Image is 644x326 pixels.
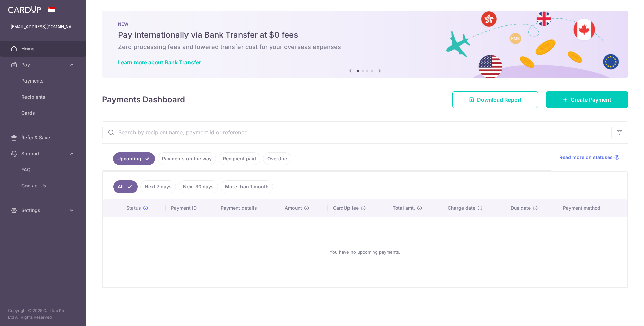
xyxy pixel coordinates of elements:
[102,94,185,106] h4: Payments Dashboard
[452,91,538,108] a: Download Report
[8,5,41,13] img: CardUp
[21,182,66,189] span: Contact Us
[21,94,66,100] span: Recipients
[21,166,66,173] span: FAQ
[118,21,612,27] p: NEW
[477,96,522,104] span: Download Report
[21,134,66,141] span: Refer & Save
[559,154,620,161] a: Read more on statuses
[21,61,66,68] span: Pay
[102,11,628,78] img: Bank transfer banner
[559,154,613,161] span: Read more on statuses
[21,77,66,84] span: Payments
[393,205,415,211] span: Total amt.
[113,180,138,193] a: All
[21,110,66,116] span: Cards
[118,30,612,40] h5: Pay internationally via Bank Transfer at $0 fees
[215,199,280,217] th: Payment details
[118,59,201,66] a: Learn more about Bank Transfer
[113,152,155,165] a: Upcoming
[557,199,627,217] th: Payment method
[601,306,637,323] iframe: Opens a widget where you can find more information
[179,180,218,193] a: Next 30 days
[546,91,628,108] a: Create Payment
[285,205,302,211] span: Amount
[219,152,260,165] a: Recipient paid
[448,205,475,211] span: Charge date
[166,199,215,217] th: Payment ID
[511,205,531,211] span: Due date
[126,205,141,211] span: Status
[333,205,359,211] span: CardUp fee
[140,180,176,193] a: Next 7 days
[21,150,66,157] span: Support
[263,152,291,165] a: Overdue
[221,180,273,193] a: More than 1 month
[158,152,216,165] a: Payments on the way
[111,222,619,281] div: You have no upcoming payments.
[21,45,66,52] span: Home
[118,43,612,51] h6: Zero processing fees and lowered transfer cost for your overseas expenses
[102,122,611,143] input: Search by recipient name, payment id or reference
[11,23,75,30] p: [EMAIL_ADDRESS][DOMAIN_NAME]
[571,96,611,104] span: Create Payment
[21,207,66,214] span: Settings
